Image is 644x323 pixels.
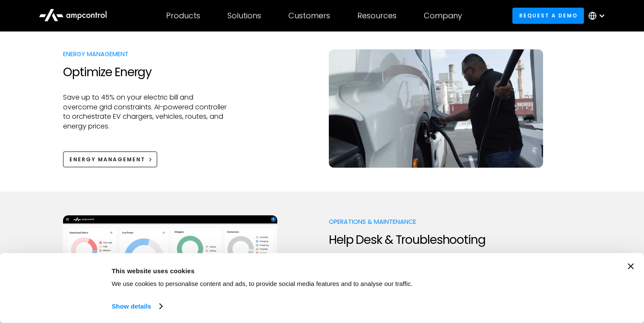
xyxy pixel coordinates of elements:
div: Solutions [227,11,261,20]
div: Customers [288,11,330,20]
div: Energy Management [69,156,145,163]
h2: Help Desk & Troubleshooting [329,233,493,247]
span: We use cookies to personalise content and ads, to provide social media features and to analyse ou... [112,280,413,287]
button: Close banner [628,263,634,269]
div: Company [424,11,462,20]
div: Resources [357,11,397,20]
div: This website uses cookies [112,266,471,276]
a: Request a demo [512,8,584,23]
h2: Optimize Energy [63,65,227,80]
a: Energy Management [63,151,157,167]
a: Show details [112,300,162,313]
p: Energy Management [63,50,227,58]
div: Products [166,11,200,20]
img: Ampcontrol EV fleet charging solutions for energy management [329,49,543,167]
p: Save up to 45% on your electric bill and overcome grid constraints. AI-powered controller to orch... [63,93,227,131]
p: Operations & Maintenance [329,217,493,226]
button: Okay [490,263,612,288]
